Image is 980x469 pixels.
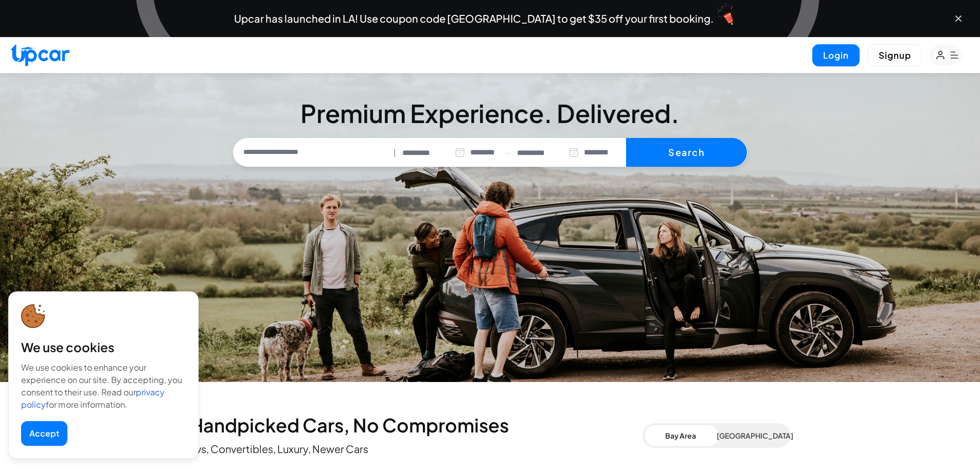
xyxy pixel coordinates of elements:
[190,415,643,436] h2: Handpicked Cars, No Compromises
[10,44,69,66] img: Upcar Logo
[645,425,717,446] button: Bay Area
[812,44,860,66] button: Login
[953,13,964,24] button: Close banner
[21,361,186,411] div: We use cookies to enhance your experience on our site. By accepting, you consent to their use. Re...
[190,442,643,456] p: Evs, Convertibles, Luxury, Newer Cars
[234,13,714,24] span: Upcar has launched in LA! Use coupon code [GEOGRAPHIC_DATA] to get $35 off your first booking.
[717,425,789,446] button: [GEOGRAPHIC_DATA]
[233,101,747,126] h3: Premium Experience. Delivered.
[626,138,747,167] button: Search
[868,44,922,66] button: Signup
[504,147,511,159] span: —
[21,421,67,446] button: Accept
[21,339,186,355] div: We use cookies
[394,147,396,159] span: |
[21,304,45,328] img: cookie-icon.svg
